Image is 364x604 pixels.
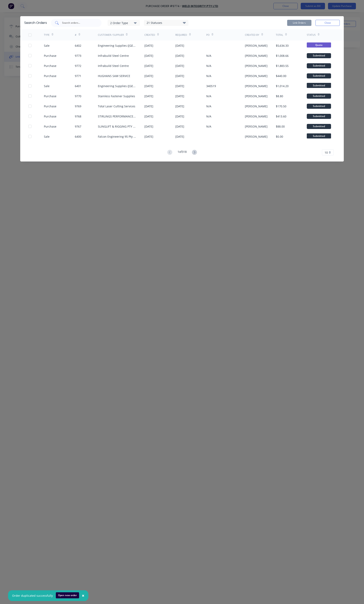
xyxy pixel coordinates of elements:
[98,64,129,68] div: Infrabuild Steel Centre
[245,64,268,68] div: [PERSON_NAME]
[175,84,184,88] div: [DATE]
[98,74,130,78] div: HUGHANS SAW SERVICE
[276,124,285,129] div: $88.00
[245,94,268,98] div: [PERSON_NAME]
[44,64,56,68] div: Purchase
[175,43,184,48] div: [DATE]
[144,84,153,88] div: [DATE]
[307,63,331,68] div: Submitted
[245,74,268,78] div: [PERSON_NAME]
[75,84,81,88] div: 6401
[276,94,283,98] div: $8.80
[245,33,259,37] div: Created By
[144,74,153,78] div: [DATE]
[245,104,268,108] div: [PERSON_NAME]
[206,94,211,98] div: N/A
[276,104,286,108] div: $170.50
[206,124,211,129] div: N/A
[245,43,268,48] div: [PERSON_NAME]
[44,124,56,129] div: Purchase
[75,94,81,98] div: 9770
[75,114,81,118] div: 9768
[98,94,135,98] div: Stainless Fastener Supplies
[276,84,289,88] div: $1,014.20
[108,20,140,26] button: 2 Order Type
[62,21,95,25] input: Search orders...
[144,33,155,37] div: Created
[44,94,56,98] div: Purchase
[144,114,153,118] div: [DATE]
[175,104,184,108] div: [DATE]
[307,33,316,37] div: Status
[75,104,81,108] div: 9769
[245,134,268,139] div: [PERSON_NAME]
[307,104,331,109] div: Submitted
[44,114,56,118] div: Purchase
[307,94,331,99] div: Submitted
[175,94,184,98] div: [DATE]
[175,114,184,118] div: [DATE]
[144,54,153,58] div: [DATE]
[307,114,331,119] div: Submitted
[175,124,184,129] div: [DATE]
[206,54,211,58] div: N/A
[276,64,289,68] div: $1,883.55
[307,73,331,78] div: Submitted
[307,83,331,88] span: Submitted
[307,124,331,129] div: Submitted
[144,64,153,68] div: [DATE]
[98,124,136,129] div: SLINGLIFT & RIGGING PTY LTD
[206,84,216,88] div: 340519
[175,54,184,58] div: [DATE]
[44,43,50,48] div: Sale
[44,74,56,78] div: Purchase
[276,33,283,37] div: Total
[206,114,211,118] div: N/A
[144,94,153,98] div: [DATE]
[276,43,289,48] div: $5,634.33
[276,54,289,58] div: $1,008.66
[245,124,268,129] div: [PERSON_NAME]
[75,124,81,129] div: 9767
[287,20,311,26] button: Link Orders
[98,33,124,37] div: Customer / Supplier
[75,64,81,68] div: 9772
[56,592,79,598] button: Open new order
[144,124,153,129] div: [DATE]
[44,33,50,37] div: TYPE
[144,104,153,108] div: [DATE]
[75,54,81,58] div: 9773
[307,42,331,48] span: Quote
[175,33,187,37] div: Required
[44,104,56,108] div: Purchase
[175,74,184,78] div: [DATE]
[110,21,137,25] div: 2 Order Type
[206,104,211,108] div: N/A
[44,84,50,88] div: Sale
[44,134,50,139] div: Sale
[12,593,53,598] div: Order duplicated successfully
[245,84,268,88] div: [PERSON_NAME]
[206,64,211,68] div: N/A
[24,20,47,25] div: Search Orders
[78,591,88,601] button: Close
[98,104,135,108] div: Total Laser Cutting Services
[98,114,136,118] div: STIRLINGS PERFORMANCE STEELS
[276,74,286,78] div: $440.00
[98,134,136,139] div: Falcon Engineering 95 Pty Ltd
[75,33,76,37] div: #
[307,133,331,138] span: Submitted
[245,54,268,58] div: [PERSON_NAME]
[178,150,187,155] div: 1 of 318
[206,33,210,37] div: PO
[98,84,136,88] div: Engineering Supplies ([GEOGRAPHIC_DATA]) Pty Ltd
[206,74,211,78] div: N/A
[144,43,153,48] div: [DATE]
[175,64,184,68] div: [DATE]
[75,134,81,139] div: 6400
[276,114,286,118] div: $413.60
[175,134,184,139] div: [DATE]
[75,43,81,48] div: 6402
[144,21,188,25] div: 21 Statuses
[98,43,136,48] div: Engineering Supplies ([GEOGRAPHIC_DATA]) Pty Ltd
